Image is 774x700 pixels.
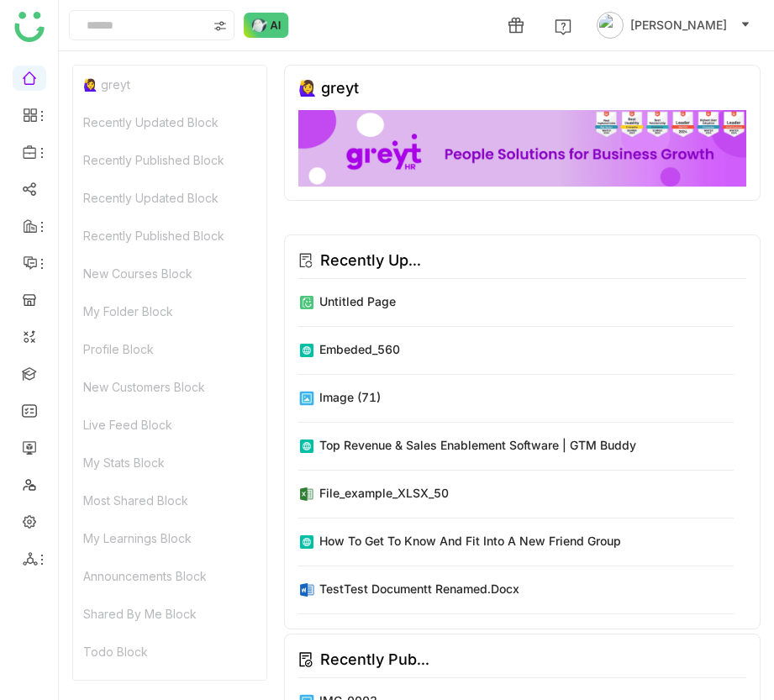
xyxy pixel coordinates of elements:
[73,482,266,519] div: Most Shared Block
[593,12,754,39] button: [PERSON_NAME]
[73,444,266,482] div: My Stats Block
[14,12,45,42] img: logo
[73,255,266,292] div: New Courses Block
[73,406,266,444] div: Live Feed Block
[319,292,396,310] div: Untitled Page
[73,103,266,141] div: Recently Updated Block
[73,66,266,103] div: 🙋‍♀️ greyt
[319,484,449,502] div: file_example_XLSX_50
[73,368,266,406] div: New Customers Block
[298,110,746,187] img: 68ca8a786afc163911e2cfd3
[73,179,266,217] div: Recently Updated Block
[319,532,621,550] div: How to Get to Know and Fit Into a New Friend Group
[73,557,266,595] div: Announcements Block
[319,388,381,406] div: image (71)
[630,16,727,34] span: [PERSON_NAME]
[319,436,636,454] div: Top Revenue & Sales Enablement Software | GTM Buddy
[555,18,571,35] img: help.svg
[213,19,227,33] img: search-type.svg
[319,580,519,597] div: TestTest Documentt renamed.docx
[320,249,421,272] div: Recently Up...
[298,79,359,97] div: 🙋‍♀️ greyt
[319,340,400,358] div: embeded_560
[73,292,266,330] div: My Folder Block
[244,13,289,38] img: ask-buddy-normal.svg
[73,217,266,255] div: Recently Published Block
[73,519,266,557] div: My Learnings Block
[73,595,266,633] div: Shared By Me Block
[73,141,266,179] div: Recently Published Block
[73,633,266,671] div: Todo Block
[597,12,624,39] img: avatar
[320,648,429,671] div: Recently Pub...
[73,330,266,368] div: Profile Block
